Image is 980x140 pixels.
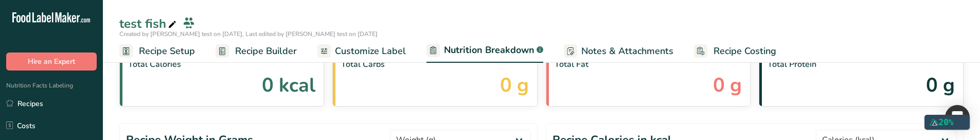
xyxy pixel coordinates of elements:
[317,40,406,63] a: Customize Label
[335,44,406,58] span: Customize Label
[426,39,543,63] a: Nutrition Breakdown
[564,40,673,63] a: Notes & Attachments
[341,58,528,71] span: Total Carbs
[714,44,776,58] span: Recipe Costing
[768,58,955,71] span: Total Protein
[444,43,534,57] span: Nutrition Breakdown
[694,40,776,63] a: Recipe Costing
[6,52,97,71] button: Hire an Expert
[128,58,315,71] span: Total Calories
[119,14,179,33] div: test fish
[119,30,378,38] span: Created by [PERSON_NAME] test on [DATE], Last edited by [PERSON_NAME] test on [DATE]
[139,44,195,58] span: Recipe Setup
[500,71,529,100] span: 0 g
[926,71,955,100] span: 0 g
[945,105,970,130] div: Open Intercom Messenger
[216,40,297,63] a: Recipe Builder
[713,71,742,100] span: 0 g
[235,44,297,58] span: Recipe Builder
[262,71,315,100] span: 0 kcal
[581,44,673,58] span: Notes & Attachments
[119,40,195,63] a: Recipe Setup
[924,115,970,130] div: 20%
[555,58,742,71] span: Total Fat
